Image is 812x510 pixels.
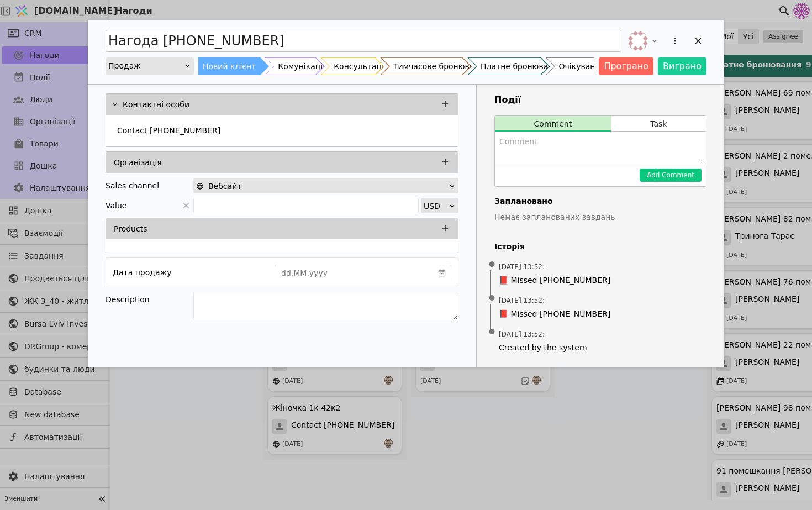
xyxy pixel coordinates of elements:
[438,269,446,277] svg: calender simple
[114,223,147,235] p: Products
[499,275,610,286] span: 📕 Missed [PHONE_NUMBER]
[424,198,449,214] div: USD
[117,125,220,136] p: Contact [PHONE_NUMBER]
[487,318,498,346] span: •
[114,157,162,169] p: Організація
[113,265,171,280] div: Дата продажу
[481,57,563,75] div: Платне бронювання
[108,58,184,73] div: Продаж
[499,342,702,354] span: Created by the system
[487,251,498,279] span: •
[640,169,702,182] button: Add Comment
[499,262,545,272] span: [DATE] 13:52 :
[203,57,256,75] div: Новий клієнт
[499,296,545,306] span: [DATE] 13:52 :
[393,57,489,75] div: Тимчасове бронювання
[658,57,706,75] button: Виграно
[106,178,159,193] div: Sales channel
[106,198,126,213] span: Value
[123,99,189,111] p: Контактні особи
[208,178,241,194] span: Вебсайт
[106,292,193,307] div: Description
[278,57,327,75] div: Комунікація
[494,241,706,253] h4: Історія
[88,20,724,367] div: Add Opportunity
[487,285,498,313] span: •
[599,57,653,75] button: Програно
[196,182,204,190] img: online-store.svg
[559,57,605,75] div: Очікування
[499,308,610,320] span: 📕 Missed [PHONE_NUMBER]
[275,265,433,281] input: dd.MM.yyyy
[499,329,545,339] span: [DATE] 13:52 :
[334,57,388,75] div: Консультація
[494,196,706,207] h4: Заплановано
[494,93,706,107] h3: Події
[611,116,706,132] button: Task
[628,31,648,51] img: vi
[494,212,706,223] p: Немає запланованих завдань
[495,116,611,132] button: Comment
